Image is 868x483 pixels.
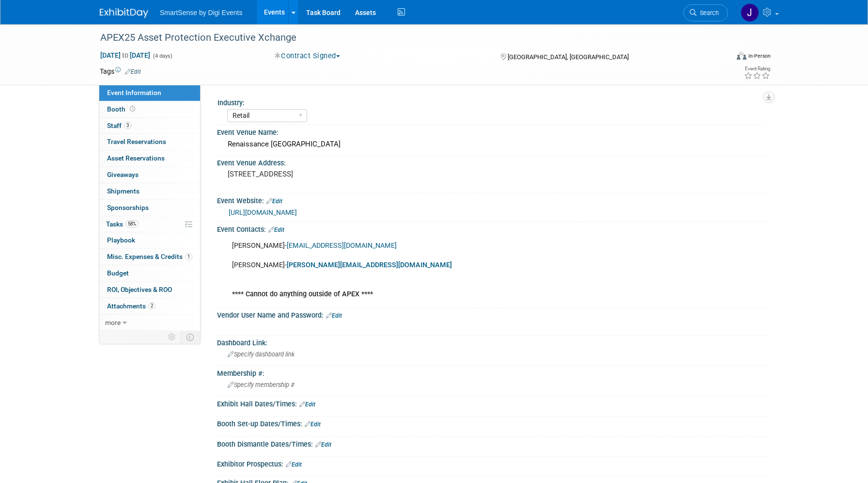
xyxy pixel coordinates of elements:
[107,154,165,162] span: Asset Reservations
[217,417,768,429] div: Booth Set-up Dates/Times:
[217,125,768,137] div: Event Venue Name:
[217,193,768,206] div: Event Website:
[287,241,397,250] a: [EMAIL_ADDRESS][DOMAIN_NAME]
[99,315,200,331] a: more
[107,204,149,211] span: Sponsorships
[99,200,200,216] a: Sponsorships
[748,52,771,60] div: In-Person
[97,29,713,47] div: APEX25 Asset Protection Executive Xchange
[744,66,770,71] div: Event Rating
[99,118,200,134] a: Staff3
[99,249,200,265] a: Misc. Expenses & Credits1
[217,156,768,168] div: Event Venue Address:
[99,101,200,117] a: Booth
[160,9,242,16] span: SmartSense by Digi Events
[217,222,768,235] div: Event Contacts:
[125,220,139,227] span: 58%
[99,85,200,101] a: Event Information
[107,187,139,195] span: Shipments
[107,302,155,310] span: Attachments
[741,3,759,22] img: Jeff Eltringham
[107,269,129,277] span: Budget
[217,308,768,321] div: Vendor User Name and Password:
[229,209,297,216] a: [URL][DOMAIN_NAME]
[99,216,200,232] a: Tasks58%
[217,397,768,409] div: Exhibit Hall Dates/Times:
[106,220,139,228] span: Tasks
[107,122,131,129] span: Staff
[271,51,344,61] button: Contract Signed
[697,9,719,16] span: Search
[181,331,201,343] td: Toggle Event Tabs
[164,331,181,343] td: Personalize Event Tab Strip
[99,183,200,199] a: Shipments
[737,52,746,60] img: Format-Inperson.png
[99,298,200,314] a: Attachments2
[100,8,148,18] img: ExhibitDay
[326,312,342,319] a: Edit
[508,53,629,61] span: [GEOGRAPHIC_DATA], [GEOGRAPHIC_DATA]
[232,290,373,298] b: **** Cannot do anything outside of APEX ****
[107,138,166,145] span: Travel Reservations
[224,137,761,152] div: Renaissance [GEOGRAPHIC_DATA]
[100,66,141,76] td: Tags
[225,236,662,304] div: [PERSON_NAME]- [PERSON_NAME]-
[228,351,294,358] span: Specify dashboard link
[99,282,200,298] a: ROI, Objectives & ROO
[100,51,151,60] span: [DATE] [DATE]
[105,319,121,326] span: more
[121,51,130,59] span: to
[228,381,294,388] span: Specify membership #
[124,122,131,129] span: 3
[107,253,192,260] span: Misc. Expenses & Credits
[287,261,452,269] a: [PERSON_NAME][EMAIL_ADDRESS][DOMAIN_NAME]
[107,105,137,113] span: Booth
[268,226,284,233] a: Edit
[217,366,768,378] div: Membership #:
[266,198,282,205] a: Edit
[99,167,200,183] a: Giveaways
[107,171,139,178] span: Giveaways
[107,89,161,97] span: Event Information
[286,461,302,468] a: Edit
[99,232,200,248] a: Playbook
[217,437,768,450] div: Booth Dismantle Dates/Times:
[228,170,436,178] pre: [STREET_ADDRESS]
[683,4,728,21] a: Search
[671,50,771,65] div: Event Format
[305,421,321,428] a: Edit
[107,286,172,293] span: ROI, Objectives & ROO
[299,401,315,408] a: Edit
[217,457,768,469] div: Exhibitor Prospectus:
[152,53,172,59] span: (4 days)
[99,134,200,150] a: Travel Reservations
[107,236,135,244] span: Playbook
[315,441,331,448] a: Edit
[99,150,200,166] a: Asset Reservations
[125,68,141,75] a: Edit
[148,302,155,309] span: 2
[217,96,764,108] div: Industry:
[185,253,192,260] span: 1
[217,336,768,348] div: Dashboard Link:
[128,105,137,113] span: Booth not reserved yet
[99,265,200,281] a: Budget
